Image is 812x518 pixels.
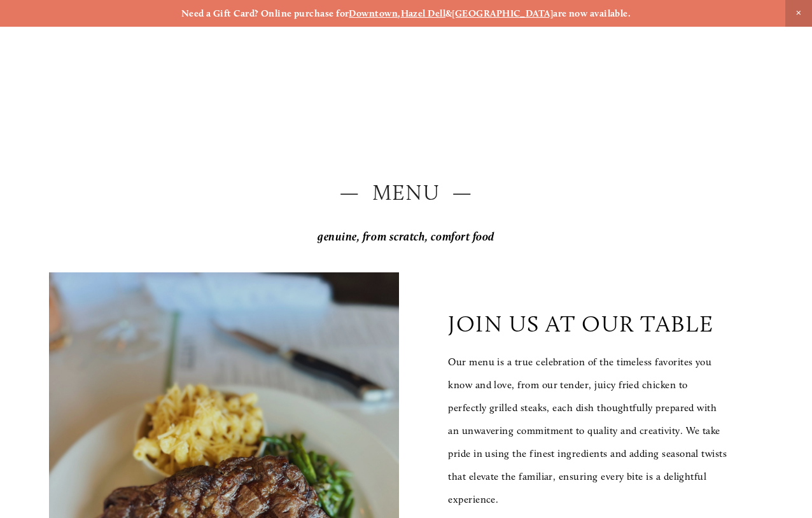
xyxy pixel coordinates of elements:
a: Hazel Dell [401,8,446,19]
h2: — Menu — [49,178,764,207]
strong: Need a Gift Card? Online purchase for [181,8,349,19]
strong: , [398,8,400,19]
strong: & [445,8,452,19]
strong: are now available. [553,8,631,19]
p: Our menu is a true celebration of the timeless favorites you know and love, from our tender, juic... [448,351,728,510]
a: Downtown [349,8,398,19]
a: [GEOGRAPHIC_DATA] [452,8,553,19]
p: join us at our table [448,310,713,337]
em: genuine, from scratch, comfort food [318,230,494,244]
